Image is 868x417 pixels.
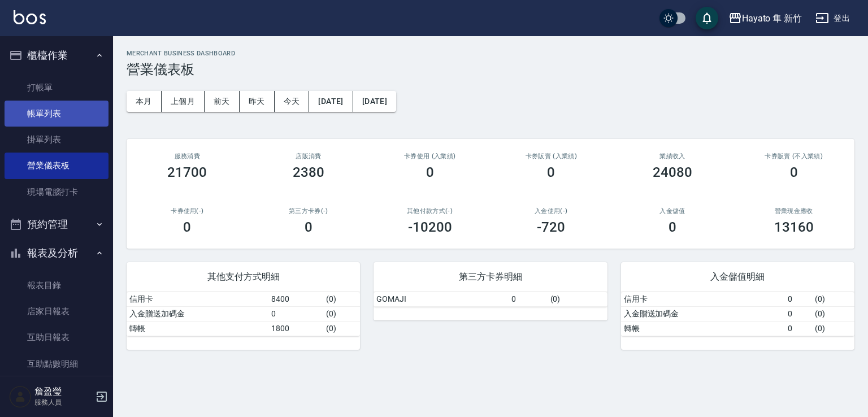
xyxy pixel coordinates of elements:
[383,153,477,160] h2: 卡券使用 (入業績)
[547,164,555,180] h3: 0
[127,292,268,307] td: 信用卡
[140,207,235,215] h2: 卡券使用(-)
[268,321,323,336] td: 1800
[14,10,46,24] img: Logo
[812,306,854,321] td: ( 0 )
[127,321,268,336] td: 轉帳
[268,306,323,321] td: 0
[5,153,108,179] a: 營業儀表板
[742,11,802,25] div: Hayato 隼 新竹
[626,207,720,215] h2: 入金儲值
[5,101,108,127] a: 帳單列表
[167,164,207,180] h3: 21700
[162,91,205,112] button: 上個月
[309,91,353,112] button: [DATE]
[34,397,92,407] p: 服務人員
[5,351,108,377] a: 互助點數明細
[812,321,854,336] td: ( 0 )
[5,179,108,205] a: 現場電腦打卡
[383,207,477,215] h2: 其他付款方式(-)
[537,219,565,235] h3: -720
[696,7,718,29] button: save
[127,62,854,77] h3: 營業儀表板
[5,238,108,268] button: 報表及分析
[621,292,854,336] table: a dense table
[127,91,162,112] button: 本月
[5,210,108,239] button: 預約管理
[408,219,452,235] h3: -10200
[305,219,313,235] h3: 0
[5,75,108,101] a: 打帳單
[504,153,598,160] h2: 卡券販賣 (入業績)
[509,292,547,307] td: 0
[548,292,607,307] td: ( 0 )
[626,153,720,160] h2: 業績收入
[811,8,854,29] button: 登出
[790,164,798,180] h3: 0
[140,271,346,283] span: 其他支付方式明細
[747,207,841,215] h2: 營業現金應收
[5,324,108,350] a: 互助日報表
[5,272,108,298] a: 報表目錄
[426,164,434,180] h3: 0
[275,91,310,112] button: 今天
[262,207,356,215] h2: 第三方卡券(-)
[323,321,360,336] td: ( 0 )
[268,292,323,307] td: 8400
[9,385,32,408] img: Person
[621,306,785,321] td: 入金贈送加碼金
[353,91,396,112] button: [DATE]
[621,321,785,336] td: 轉帳
[653,164,692,180] h3: 24080
[34,386,92,397] h5: 詹盈瑩
[5,41,108,70] button: 櫃檯作業
[774,219,814,235] h3: 13160
[262,153,356,160] h2: 店販消費
[504,207,598,215] h2: 入金使用(-)
[140,153,235,160] h3: 服務消費
[635,271,841,283] span: 入金儲值明細
[669,219,676,235] h3: 0
[127,306,268,321] td: 入金贈送加碼金
[323,292,360,307] td: ( 0 )
[293,164,324,180] h3: 2380
[240,91,275,112] button: 昨天
[5,127,108,153] a: 掛單列表
[183,219,191,235] h3: 0
[374,292,607,307] table: a dense table
[127,292,360,336] table: a dense table
[785,321,812,336] td: 0
[747,153,841,160] h2: 卡券販賣 (不入業績)
[127,50,854,57] h2: MERCHANT BUSINESS DASHBOARD
[387,271,593,283] span: 第三方卡券明細
[621,292,785,307] td: 信用卡
[785,292,812,307] td: 0
[785,306,812,321] td: 0
[374,292,509,307] td: GOMAJI
[323,306,360,321] td: ( 0 )
[205,91,240,112] button: 前天
[724,7,806,30] button: Hayato 隼 新竹
[5,298,108,324] a: 店家日報表
[812,292,854,307] td: ( 0 )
